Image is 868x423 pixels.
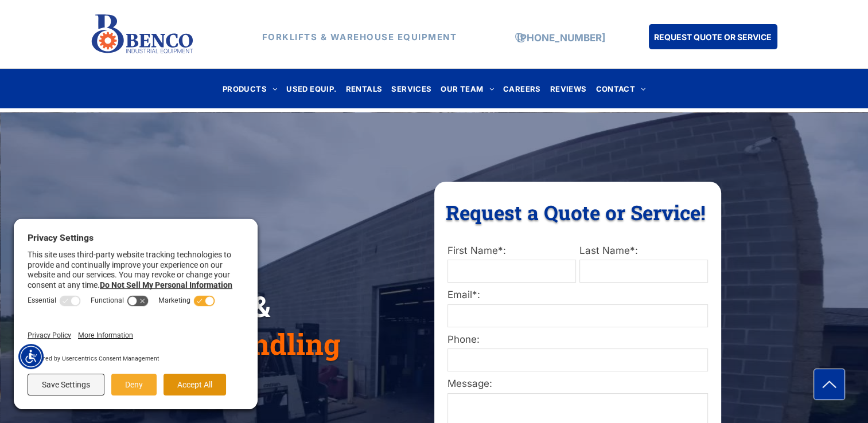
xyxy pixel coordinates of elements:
[218,81,282,96] a: PRODUCTS
[654,26,772,48] span: REQUEST QUOTE OR SERVICE
[447,377,708,391] label: Message:
[90,325,340,363] span: Material Handling
[546,81,591,96] a: REVIEWS
[341,81,387,96] a: RENTALS
[387,81,436,96] a: SERVICES
[447,332,708,347] label: Phone:
[262,32,457,42] strong: FORKLIFTS & WAREHOUSE EQUIPMENT
[499,81,546,96] a: CAREERS
[579,244,708,258] label: Last Name*:
[252,287,270,325] span: &
[436,81,499,96] a: OUR TEAM
[18,344,44,369] div: Accessibility Menu
[517,32,605,44] a: [PHONE_NUMBER]
[447,288,708,303] label: Email*:
[591,81,650,96] a: CONTACT
[446,199,706,225] span: Request a Quote or Service!
[282,81,341,96] a: USED EQUIP.
[649,24,777,49] a: REQUEST QUOTE OR SERVICE
[447,244,576,258] label: First Name*:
